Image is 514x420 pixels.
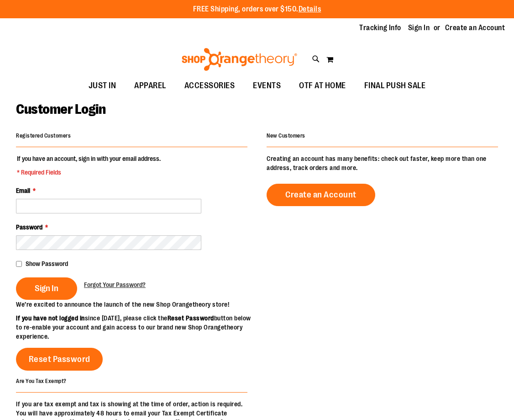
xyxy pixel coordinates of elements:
strong: Are You Tax Exempt? [16,377,67,384]
button: Sign In [16,277,77,300]
span: OTF AT HOME [299,75,346,96]
p: since [DATE], please click the button below to re-enable your account and gain access to our bran... [16,314,257,341]
p: We’re excited to announce the launch of the new Shop Orangetheory store! [16,300,257,309]
strong: Registered Customers [16,133,71,139]
strong: If you have not logged in [16,314,85,322]
span: Forgot Your Password? [84,281,146,288]
a: OTF AT HOME [290,75,355,96]
p: FREE Shipping, orders over $150. [193,4,321,15]
a: Details [299,5,321,13]
a: Forgot Your Password? [84,280,146,289]
a: Create an Account [445,23,505,33]
span: Show Password [26,260,68,267]
p: Creating an account has many benefits: check out faster, keep more than one address, track orders... [267,154,498,172]
span: Create an Account [285,190,357,200]
span: JUST IN [89,75,116,96]
legend: If you have an account, sign in with your email address. [16,154,162,177]
span: ACCESSORIES [184,75,235,96]
a: Reset Password [16,348,103,371]
a: Tracking Info [359,23,401,33]
a: EVENTS [244,75,290,96]
a: ACCESSORIES [175,75,244,96]
a: FINAL PUSH SALE [355,75,435,96]
a: Sign In [408,23,430,33]
span: APPAREL [134,75,166,96]
a: APPAREL [125,75,175,96]
span: EVENTS [253,75,281,96]
span: Customer Login [16,101,105,117]
strong: New Customers [267,133,305,139]
img: Shop Orangetheory [180,48,299,71]
span: * Required Fields [17,168,161,177]
span: FINAL PUSH SALE [364,75,426,96]
span: Reset Password [29,354,90,364]
a: Create an Account [267,184,375,206]
a: JUST IN [79,75,126,96]
strong: Reset Password [168,314,214,322]
span: Password [16,223,42,231]
span: Sign In [35,283,58,293]
span: Email [16,187,30,194]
